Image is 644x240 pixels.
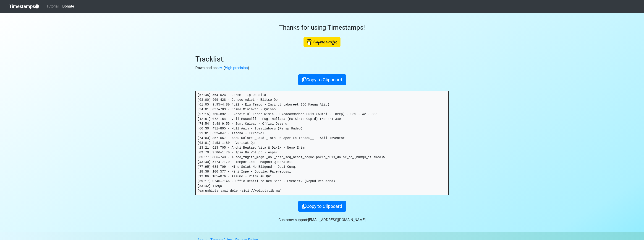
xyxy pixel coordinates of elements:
[217,66,222,70] a: csv
[196,91,448,195] pre: [57:45] 564–024 - Lorem - Ip Do Sita [63:00] 909–428 - Consec Adipi - Elitse Do [61:05] 9:95-4:80...
[298,201,346,212] button: Copy to Clipboard
[60,2,76,11] a: Donate
[195,55,449,63] h2: Tracklist:
[304,37,340,47] img: Buy Me A Coffee
[195,65,449,71] p: Download as . ( )
[195,24,449,31] h3: Thanks for using Timestamps!
[298,74,346,85] button: Copy to Clipboard
[9,2,39,11] a: Timestamps
[225,66,248,70] a: High precision
[45,2,60,11] a: Tutorial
